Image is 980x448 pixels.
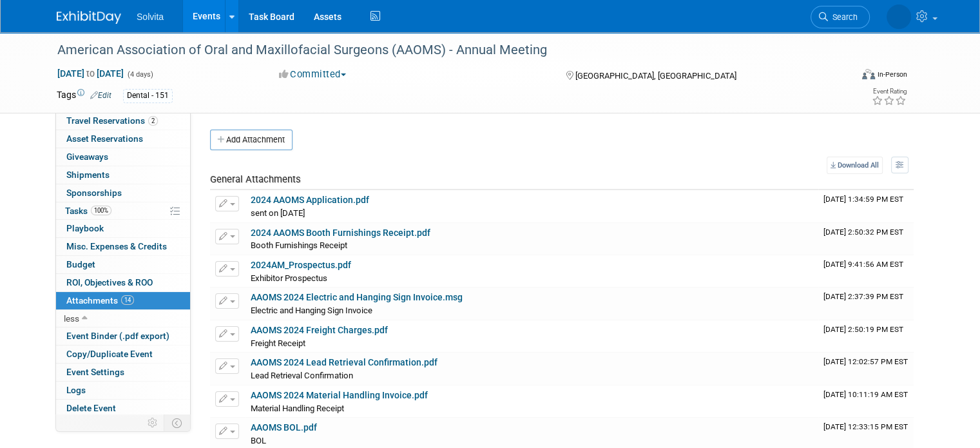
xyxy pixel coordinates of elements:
a: AAOMS 2024 Lead Retrieval Confirmation.pdf [251,357,437,367]
span: ROI, Objectives & ROO [66,277,153,287]
span: Shipments [66,170,110,180]
span: 14 [121,295,134,305]
td: Upload Timestamp [818,190,914,222]
a: Edit [90,91,111,100]
span: Upload Timestamp [823,195,903,204]
a: ROI, Objectives & ROO [56,274,190,291]
a: Delete Event [56,400,190,417]
span: Misc. Expenses & Credits [66,241,167,251]
td: Upload Timestamp [818,255,914,287]
td: Upload Timestamp [818,353,914,385]
span: Event Settings [66,367,124,377]
a: 2024AM_Prospectus.pdf [251,260,351,270]
div: American Association of Oral and Maxillofacial Surgeons (AAOMS) - Annual Meeting [53,39,835,62]
a: Asset Reservations [56,130,190,148]
td: Tags [57,88,111,103]
span: to [84,68,97,79]
a: Playbook [56,220,190,237]
button: Committed [274,68,351,81]
a: Tasks100% [56,202,190,220]
a: 2024 AAOMS Application.pdf [251,195,369,205]
span: Solvita [137,12,164,22]
span: 2 [148,116,158,126]
span: less [64,313,79,324]
a: Logs [56,382,190,399]
span: Electric and Hanging Sign Invoice [251,306,372,315]
span: Giveaways [66,151,108,162]
div: Dental - 151 [123,89,173,102]
a: AAOMS 2024 Electric and Hanging Sign Invoice.msg [251,292,463,302]
span: [GEOGRAPHIC_DATA], [GEOGRAPHIC_DATA] [575,71,736,81]
span: Sponsorships [66,188,122,198]
td: Upload Timestamp [818,385,914,418]
span: Travel Reservations [66,115,158,126]
img: Celeste Bombick [887,5,911,29]
img: Format-Inperson.png [862,69,875,79]
a: Event Binder (.pdf export) [56,327,190,345]
a: Copy/Duplicate Event [56,346,190,363]
td: Upload Timestamp [818,287,914,320]
span: Upload Timestamp [823,325,903,334]
a: 2024 AAOMS Booth Furnishings Receipt.pdf [251,228,430,238]
div: In-Person [877,70,907,79]
a: AAOMS BOL.pdf [251,422,317,433]
span: Freight Receipt [251,338,305,348]
span: BOL [251,436,266,445]
td: Toggle Event Tabs [164,414,191,431]
img: ExhibitDay [57,11,121,24]
span: Attachments [66,295,134,306]
a: Event Settings [56,364,190,381]
a: AAOMS 2024 Freight Charges.pdf [251,325,388,335]
span: Upload Timestamp [823,292,903,301]
span: [DATE] [DATE] [57,68,124,79]
span: Material Handling Receipt [251,404,344,413]
span: (4 days) [126,70,153,79]
span: Lead Retrieval Confirmation [251,371,353,380]
span: Copy/Duplicate Event [66,349,153,359]
span: Asset Reservations [66,133,143,144]
a: Sponsorships [56,184,190,202]
span: Playbook [66,223,104,233]
span: Budget [66,259,95,269]
span: Tasks [65,206,111,216]
span: 100% [91,206,111,215]
span: Upload Timestamp [823,390,908,399]
span: Upload Timestamp [823,357,908,366]
button: Add Attachment [210,130,293,150]
span: Upload Timestamp [823,228,903,237]
span: Upload Timestamp [823,422,908,431]
a: AAOMS 2024 Material Handling Invoice.pdf [251,390,428,400]
a: Budget [56,256,190,273]
span: Delete Event [66,403,116,413]
a: less [56,310,190,327]
span: General Attachments [210,173,301,185]
a: Misc. Expenses & Credits [56,238,190,255]
a: Shipments [56,166,190,184]
span: Booth Furnishings Receipt [251,240,347,250]
td: Upload Timestamp [818,320,914,353]
a: Giveaways [56,148,190,166]
td: Personalize Event Tab Strip [142,414,164,431]
span: sent on [DATE] [251,208,305,218]
div: Event Rating [872,88,907,95]
span: Search [828,12,858,22]
span: Event Binder (.pdf export) [66,331,169,341]
span: Logs [66,385,86,395]
a: Travel Reservations2 [56,112,190,130]
a: Download All [827,157,883,174]
span: Exhibitor Prospectus [251,273,327,283]
div: Event Format [782,67,907,86]
td: Upload Timestamp [818,223,914,255]
a: Attachments14 [56,292,190,309]
a: Search [811,6,870,28]
span: Upload Timestamp [823,260,903,269]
